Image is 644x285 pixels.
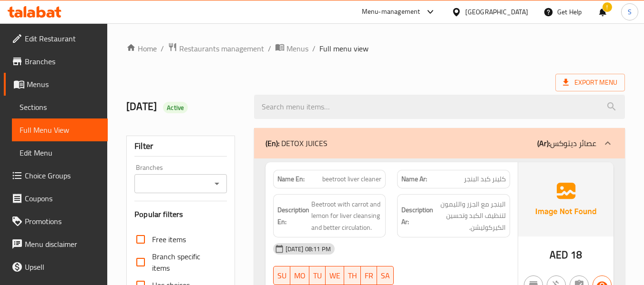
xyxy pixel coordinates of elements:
[126,42,625,55] nav: breadcrumb
[179,43,264,54] span: Restaurants management
[518,162,613,236] img: Ae5nvW7+0k+MAAAAAElFTkSuQmCC
[25,33,100,44] span: Edit Restaurant
[401,174,427,184] strong: Name Ar:
[27,79,100,90] span: Menus
[465,7,528,17] div: [GEOGRAPHIC_DATA]
[126,43,157,54] a: Home
[268,43,271,54] li: /
[126,99,242,114] h2: [DATE]
[319,43,368,54] span: Full menu view
[254,95,625,119] input: search
[25,238,100,250] span: Menu disclaimer
[4,164,108,187] a: Choice Groups
[464,174,506,184] span: كلينر كبد البنجر
[377,266,394,285] button: SA
[348,269,357,283] span: TH
[362,6,420,18] div: Menu-management
[4,50,108,73] a: Branches
[134,209,226,220] h3: Popular filters
[311,198,382,234] span: Beetroot with carrot and lemon for liver cleansing and better circulation.
[12,96,108,118] a: Sections
[435,198,506,234] span: البنجر مع الجزر والليمون لتنظيف الكبد وتحسين الكيركوليشن.
[4,27,108,50] a: Edit Restaurant
[4,73,108,96] a: Menus
[365,269,373,283] span: FR
[25,193,100,204] span: Coupons
[290,266,309,285] button: MO
[273,266,290,285] button: SU
[277,269,286,283] span: SU
[628,7,632,17] span: S
[266,136,279,150] b: (En):
[168,42,264,55] a: Restaurants management
[20,124,100,136] span: Full Menu View
[537,136,550,150] b: (Ar):
[282,245,335,254] span: [DATE] 08:11 PM
[329,269,340,283] span: WE
[286,43,308,54] span: Menus
[401,204,433,227] strong: Description Ar:
[555,74,625,91] span: Export Menu
[25,170,100,181] span: Choice Groups
[20,147,100,158] span: Edit Menu
[322,174,381,184] span: beetroot liver cleaner
[20,101,100,113] span: Sections
[4,256,108,278] a: Upsell
[163,102,188,113] div: Active
[254,128,625,158] div: (En): DETOX JUICES(Ar):عصائر ديتوكس
[326,266,344,285] button: WE
[266,138,327,149] p: DETOX JUICES
[4,187,108,210] a: Coupons
[550,246,568,264] span: AED
[381,269,390,283] span: SA
[277,204,309,227] strong: Description En:
[152,251,219,274] span: Branch specific items
[210,177,224,190] button: Open
[25,56,100,67] span: Branches
[361,266,377,285] button: FR
[163,103,188,112] span: Active
[134,136,226,157] div: Filter
[571,246,582,264] span: 18
[25,261,100,273] span: Upsell
[161,43,164,54] li: /
[309,266,326,285] button: TU
[313,269,322,283] span: TU
[275,42,308,55] a: Menus
[4,233,108,256] a: Menu disclaimer
[152,234,186,245] span: Free items
[312,43,316,54] li: /
[294,269,306,283] span: MO
[25,216,100,227] span: Promotions
[4,210,108,233] a: Promotions
[537,138,596,149] p: عصائر ديتوكس
[563,77,617,88] span: Export Menu
[12,141,108,164] a: Edit Menu
[12,118,108,141] a: Full Menu View
[344,266,361,285] button: TH
[277,174,305,184] strong: Name En:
